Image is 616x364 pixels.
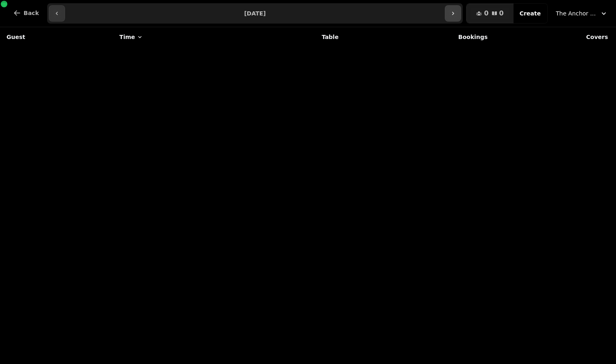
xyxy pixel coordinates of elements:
span: Time [120,33,135,41]
span: Back [24,10,39,16]
span: The Anchor Inn [556,9,596,17]
button: The Anchor Inn [551,6,613,21]
span: 0 [484,10,488,17]
span: Create [520,11,541,16]
span: 0 [499,10,504,17]
button: Back [7,3,46,23]
button: 00 [466,4,513,23]
button: Create [513,4,547,23]
button: Time [120,33,143,41]
th: Covers [492,27,613,47]
th: Table [242,27,343,47]
th: Bookings [344,27,493,47]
